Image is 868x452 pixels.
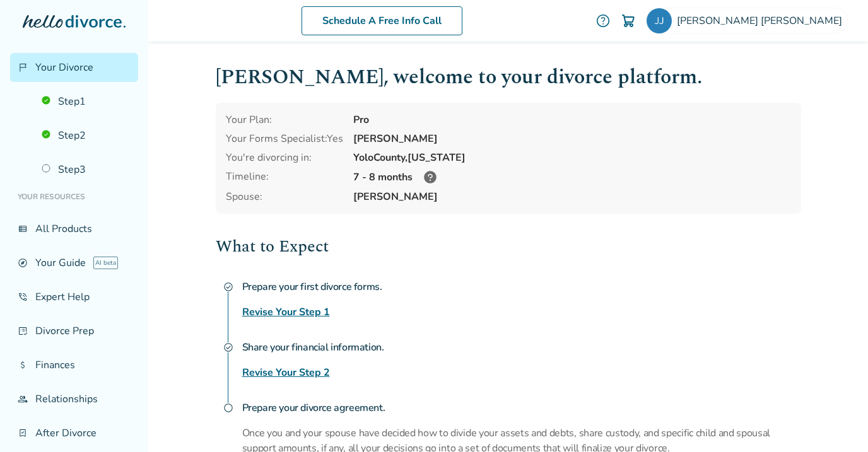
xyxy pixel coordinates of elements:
[353,190,791,204] span: [PERSON_NAME]
[18,292,28,302] span: phone_in_talk
[621,13,636,28] img: Cart
[34,121,138,150] a: Step2
[34,87,138,116] a: Step1
[805,391,868,452] iframe: Chat Widget
[242,395,801,420] h4: Prepare your divorce agreement.
[10,248,138,277] a: exploreYour GuideAI beta
[242,304,330,320] a: Revise Your Step 1
[93,257,118,269] span: AI beta
[18,62,28,72] span: flag_2
[353,170,791,185] div: 7 - 8 months
[35,61,93,74] span: Your Divorce
[10,316,138,345] a: list_alt_checkDivorce Prep
[242,365,330,380] a: Revise Your Step 2
[10,419,138,448] a: bookmark_checkAfter Divorce
[10,53,138,82] a: flag_2Your Divorce
[595,13,611,28] a: help
[18,326,28,336] span: list_alt_check
[226,190,343,204] span: Spouse:
[18,428,28,438] span: bookmark_check
[226,113,343,127] div: Your Plan:
[226,151,343,165] div: You're divorcing in:
[10,385,138,414] a: groupRelationships
[10,351,138,380] a: attach_moneyFinances
[216,234,801,259] h2: What to Expect
[353,132,791,146] div: [PERSON_NAME]
[223,342,233,352] span: check_circle
[242,274,801,299] h4: Prepare your first divorce forms.
[34,155,138,184] a: Step3
[10,184,138,209] li: Your Resources
[216,62,801,93] h1: [PERSON_NAME] , welcome to your divorce platform.
[302,6,462,35] a: Schedule A Free Info Call
[677,14,847,28] span: [PERSON_NAME] [PERSON_NAME]
[223,403,233,413] span: radio_button_unchecked
[18,224,28,234] span: view_list
[226,170,343,185] div: Timeline:
[353,151,791,165] div: Yolo County, [US_STATE]
[242,335,801,360] h4: Share your financial information.
[18,360,28,370] span: attach_money
[223,282,233,292] span: check_circle
[353,113,791,127] div: Pro
[647,8,672,33] img: justine.jj@gmail.com
[226,132,343,146] div: Your Forms Specialist: Yes
[18,394,28,404] span: group
[10,282,138,311] a: phone_in_talkExpert Help
[18,258,28,268] span: explore
[10,214,138,243] a: view_listAll Products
